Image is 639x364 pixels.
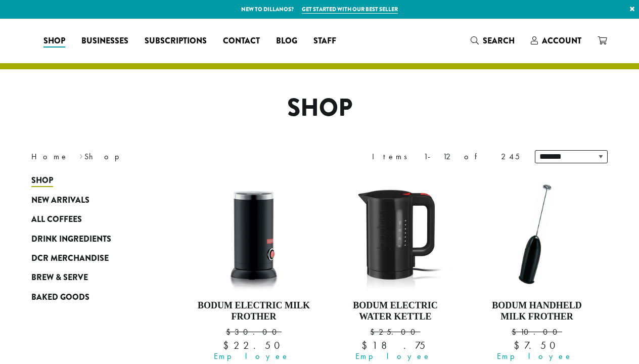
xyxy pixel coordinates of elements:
a: Shop [35,33,73,49]
span: Contact [223,35,260,48]
span: › [79,147,83,163]
a: New Arrivals [31,191,153,210]
a: Shop [31,171,153,190]
span: All Coffees [31,213,82,226]
bdi: 22.50 [223,339,284,352]
a: Get started with our best seller [302,5,398,14]
span: $ [514,339,524,352]
img: DP3955.01.png [337,176,453,292]
span: DCR Merchandise [31,252,109,265]
span: $ [361,339,372,352]
bdi: 7.50 [514,339,560,352]
span: New Arrivals [31,194,89,207]
bdi: 30.00 [226,327,282,337]
bdi: 18.75 [361,339,429,352]
div: Items 1-12 of 245 [372,151,520,163]
span: $ [370,327,379,337]
span: Brew & Serve [31,271,88,284]
a: All Coffees [31,210,153,229]
a: Staff [305,33,344,49]
h4: Bodum Electric Water Kettle [337,300,453,322]
span: Subscriptions [145,35,207,48]
img: DP3954.01-002.png [196,176,312,292]
a: Home [31,151,69,162]
a: Baked Goods [31,288,153,307]
span: Blog [276,35,297,48]
a: Drink Ingredients [31,229,153,248]
span: $ [226,327,235,337]
h1: Shop [24,94,615,123]
span: Shop [43,35,65,48]
span: Baked Goods [31,291,89,304]
a: Search [463,32,523,49]
img: DP3927.01-002.png [479,176,595,292]
bdi: 25.00 [370,327,420,337]
h4: Bodum Electric Milk Frother [196,300,312,322]
span: Account [542,35,581,47]
a: DCR Merchandise [31,249,153,268]
h4: Bodum Handheld Milk Frother [479,300,595,322]
span: Shop [31,174,53,187]
nav: Breadcrumb [31,151,304,163]
span: $ [223,339,234,352]
span: Search [483,35,515,47]
bdi: 10.00 [512,327,562,337]
span: $ [512,327,520,337]
a: Brew & Serve [31,268,153,287]
span: Drink Ingredients [31,233,111,246]
span: Businesses [81,35,128,48]
span: Staff [313,35,336,48]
